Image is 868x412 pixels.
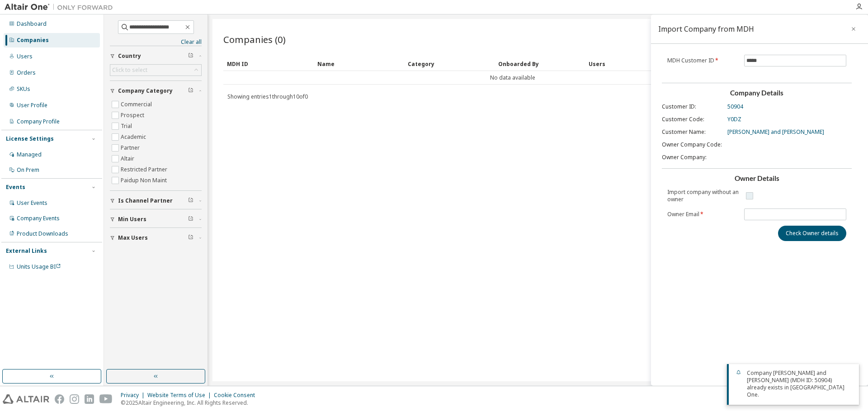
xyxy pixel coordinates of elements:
[6,135,54,142] div: License Settings
[188,197,193,204] span: Clear filter
[6,184,25,191] div: Events
[667,189,739,203] label: Import company without an owner
[17,85,30,93] div: SKUs
[727,103,743,110] span: 50904
[118,216,146,223] span: Min Users
[6,247,47,255] div: External Links
[227,93,308,100] span: Showing entries 1 through 10 of 0
[227,57,310,71] div: MDH ID
[110,209,202,229] button: Min Users
[121,392,147,399] div: Privacy
[147,392,214,399] div: Website Terms of Use
[5,3,118,12] img: Altair One
[214,392,260,399] div: Cookie Consent
[118,87,173,95] span: Company Category
[17,151,42,158] div: Managed
[778,226,846,241] button: Check Owner details
[667,57,739,64] label: MDH Customer ID
[662,154,707,161] span: Owner Company :
[118,52,141,60] span: Country
[188,216,193,223] span: Clear filter
[223,33,286,46] span: Companies (0)
[85,394,94,404] img: linkedin.svg
[3,394,49,404] img: altair_logo.svg
[658,25,754,33] div: Import Company from MDH
[121,164,169,175] label: Restricted Partner
[662,116,704,123] span: Customer Code :
[110,228,202,248] button: Max Users
[110,191,202,211] button: Is Channel Partner
[121,175,169,186] label: Paidup Non Maint
[188,234,193,242] span: Clear filter
[121,110,146,121] label: Prospect
[17,263,61,270] span: Units Usage BI
[121,99,154,110] label: Commercial
[17,69,36,76] div: Orders
[662,128,706,136] span: Customer Name :
[118,234,148,242] span: Max Users
[17,166,39,174] div: On Prem
[99,394,113,404] img: youtube.svg
[317,57,401,71] div: Name
[55,394,64,404] img: facebook.svg
[17,37,49,44] div: Companies
[498,57,581,71] div: Onboarded By
[121,399,260,407] p: © 2025 Altair Engineering, Inc. All Rights Reserved.
[112,66,147,74] div: Click to select
[727,116,741,123] span: Y0DZ
[662,174,852,183] h3: Owner Details
[188,87,193,95] span: Clear filter
[747,369,852,398] div: Company [PERSON_NAME] and [PERSON_NAME] (MDH ID: 50904) already exists in [GEOGRAPHIC_DATA] One.
[727,128,824,136] span: [PERSON_NAME] and [PERSON_NAME]
[17,230,68,237] div: Product Downloads
[17,118,60,125] div: Company Profile
[17,102,47,109] div: User Profile
[662,141,722,148] span: Owner Company Code :
[662,89,852,98] h3: Company Details
[17,53,33,60] div: Users
[589,57,672,71] div: Users
[223,71,802,85] td: No data available
[667,211,739,218] label: Owner Email
[17,199,47,207] div: User Events
[110,81,202,101] button: Company Category
[408,57,491,71] div: Category
[70,394,79,404] img: instagram.svg
[17,20,47,28] div: Dashboard
[17,215,60,222] div: Company Events
[662,103,696,110] span: Customer ID :
[188,52,193,60] span: Clear filter
[121,142,142,153] label: Partner
[121,121,134,132] label: Trial
[110,46,202,66] button: Country
[121,153,136,164] label: Altair
[110,38,202,46] a: Clear all
[118,197,173,204] span: Is Channel Partner
[110,65,201,76] div: Click to select
[121,132,148,142] label: Academic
